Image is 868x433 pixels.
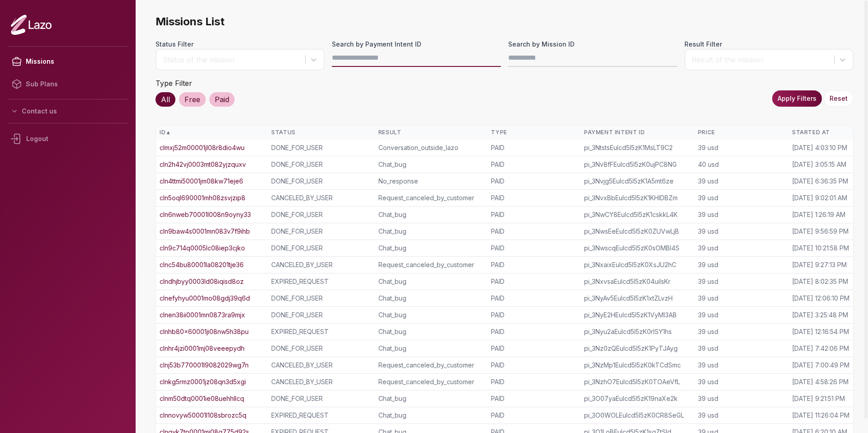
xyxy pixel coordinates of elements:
[271,129,371,136] div: Status
[792,311,848,320] div: [DATE] 3:25:48 PM
[271,361,371,370] div: CANCELED_BY_USER
[163,54,301,65] div: Status of the mission
[378,244,484,253] div: Chat_bug
[160,193,245,202] a: cln5oql690001mh08zsvjzip8
[698,193,785,202] div: 39 usd
[491,277,576,286] div: PAID
[156,92,175,107] div: All
[692,54,830,65] div: Result of the mission
[792,277,848,286] div: [DATE] 8:02:35 PM
[160,327,249,336] a: clnhb80x60001ji08nw5h38pu
[792,361,849,370] div: [DATE] 7:00:49 PM
[698,129,785,136] div: Price
[271,411,371,420] div: EXPIRED_REQUEST
[271,177,371,186] div: DONE_FOR_USER
[698,227,785,236] div: 39 usd
[491,160,576,169] div: PAID
[698,361,785,370] div: 39 usd
[160,394,244,403] a: clnm50dtq0001ie08uehhllcq
[156,79,192,88] label: Type Filter
[584,227,691,236] div: pi_3NwsEeEulcd5I5zK0ZUVwLjB
[584,294,691,303] div: pi_3NyAv5Eulcd5I5zK1xtZLvzH
[160,311,245,320] a: clnen38ii0001mn0873ra9mjx
[772,90,822,107] button: Apply Filters
[378,411,484,420] div: Chat_bug
[698,260,785,269] div: 39 usd
[491,244,576,253] div: PAID
[271,377,371,386] div: CANCELED_BY_USER
[491,344,576,353] div: PAID
[584,160,691,169] div: pi_3Nv8fFEulcd5I5zK0ujPC8NG
[698,344,785,353] div: 39 usd
[491,129,576,136] div: Type
[584,129,691,136] div: Payment Intent ID
[271,193,371,202] div: CANCELED_BY_USER
[160,344,245,353] a: clnhr4jzi0001mj08veeepydh
[378,311,484,320] div: Chat_bug
[584,143,691,152] div: pi_3NtstsEulcd5I5zK1MsLT9C2
[792,227,849,236] div: [DATE] 9:56:59 PM
[792,210,845,219] div: [DATE] 1:26:19 AM
[698,143,785,152] div: 39 usd
[491,377,576,386] div: PAID
[792,377,849,386] div: [DATE] 4:58:26 PM
[165,129,171,136] span: ▲
[584,244,691,253] div: pi_3NwscqEulcd5I5zK0sOMBI4S
[378,327,484,336] div: Chat_bug
[792,294,849,303] div: [DATE] 12:06:10 PM
[160,361,249,370] a: clnj53b770001l9082029wg7n
[7,127,128,151] div: Logout
[698,411,785,420] div: 39 usd
[271,143,371,152] div: DONE_FOR_USER
[792,411,849,420] div: [DATE] 11:26:04 PM
[156,40,325,49] label: Status Filter
[179,92,206,107] div: Free
[584,210,691,219] div: pi_3NwCY8Eulcd5I5zK1cskkL4K
[7,103,128,119] button: Contact us
[378,129,484,136] div: Result
[792,327,849,336] div: [DATE] 12:16:54 PM
[378,377,484,386] div: Request_canceled_by_customer
[698,244,785,253] div: 39 usd
[684,40,854,49] label: Result Filter
[156,14,854,29] span: Missions List
[378,277,484,286] div: Chat_bug
[792,394,845,403] div: [DATE] 9:21:51 PM
[160,210,251,219] a: cln6nweb70001l008n9oyny33
[271,394,371,403] div: DONE_FOR_USER
[491,193,576,202] div: PAID
[491,411,576,420] div: PAID
[271,210,371,219] div: DONE_FOR_USER
[271,160,371,169] div: DONE_FOR_USER
[271,244,371,253] div: DONE_FOR_USER
[378,361,484,370] div: Request_canceled_by_customer
[160,160,246,169] a: cln2h42vj0003mt082yjzquxv
[491,294,576,303] div: PAID
[584,361,691,370] div: pi_3NzMp1Eulcd5I5zK0kTCdSmc
[160,411,246,420] a: clnnovyw50001l108sbrozc5q
[491,394,576,403] div: PAID
[584,193,691,202] div: pi_3NvxBbEulcd5I5zK1KHIDBZm
[160,227,250,236] a: cln9baw4s0001mn083v7f9ihb
[698,177,785,186] div: 39 usd
[698,327,785,336] div: 39 usd
[378,160,484,169] div: Chat_bug
[160,377,246,386] a: clnkg5rmz0001jz08qn3d5xgi
[160,260,244,269] a: clnc54bu80001la08201tje36
[584,327,691,336] div: pi_3Nyu2aEulcd5I5zK0rlSY1hs
[792,143,847,152] div: [DATE] 4:03:10 PM
[792,193,847,202] div: [DATE] 9:02:01 AM
[7,73,128,95] a: Sub Plans
[160,129,264,136] div: ID
[584,344,691,353] div: pi_3Nz0zQEulcd5I5zK1PyTJAyg
[160,143,245,152] a: clmxj52m00001jl08r8dio4wu
[698,210,785,219] div: 39 usd
[491,311,576,320] div: PAID
[792,244,849,253] div: [DATE] 10:21:58 PM
[584,411,691,420] div: pi_3O0WOLEulcd5I5zK0CR8SeGL
[378,294,484,303] div: Chat_bug
[698,160,785,169] div: 40 usd
[378,143,484,152] div: Conversation_outside_lazo
[698,294,785,303] div: 39 usd
[508,40,677,49] label: Search by Mission ID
